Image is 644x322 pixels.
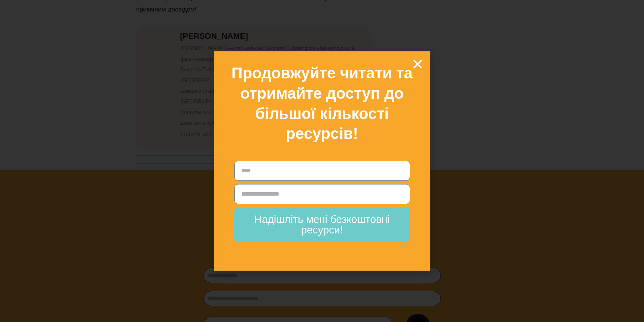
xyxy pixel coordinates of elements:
[234,161,410,245] form: Нова форма
[232,64,413,142] font: Продовжуйте читати та отримайте доступ до більшої кількості ресурсів!
[234,207,410,242] button: Надішліть мені безкоштовні ресурси!
[254,214,389,236] font: Надішліть мені безкоштовні ресурси!
[412,58,424,70] a: Закрити
[531,246,644,322] iframe: Віджет чату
